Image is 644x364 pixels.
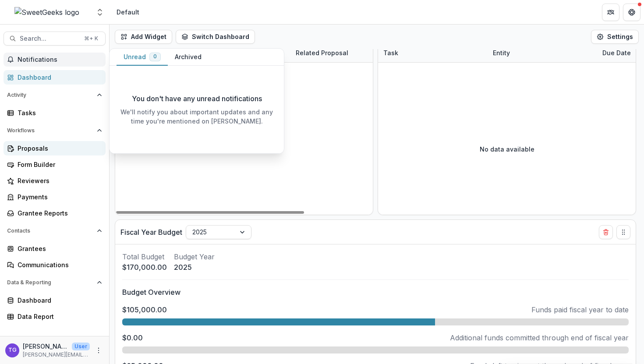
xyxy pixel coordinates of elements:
button: Open Workflows [4,124,106,138]
button: Switch Dashboard [176,30,255,44]
button: Add Widget [115,30,172,44]
p: Total Budget [122,251,167,262]
a: Form Builder [4,157,106,172]
p: $0.00 [122,332,143,343]
p: No data available [480,145,534,154]
button: Notifications [4,53,106,67]
span: Search... [20,35,79,42]
img: SweetGeeks logo [14,7,79,18]
a: Tasks [4,106,106,120]
div: Related Proposal [290,48,354,57]
a: Data Report [4,309,106,324]
a: Payments [4,190,106,204]
div: Task [378,48,403,57]
div: Form Builder [18,160,99,169]
div: ⌘ + K [82,34,100,43]
p: Budget Overview [122,287,629,297]
div: Default [117,7,139,17]
div: Task [378,43,488,62]
p: Fiscal Year Budget [120,227,182,237]
p: You don't have any unread notifications [132,93,262,104]
p: $105,000.00 [122,304,167,315]
button: Get Help [623,4,640,21]
div: Dashboard [18,296,99,305]
button: Open Activity [4,88,106,102]
span: Contacts [7,228,93,234]
span: Activity [7,92,93,98]
div: Due Date [597,48,636,57]
a: Dashboard [4,293,106,307]
div: Related Proposal [290,43,400,62]
p: Additional funds committed through end of fiscal year [450,332,629,343]
a: Reviewers [4,173,106,188]
span: 0 [153,53,157,60]
a: Communications [4,258,106,272]
a: Grantees [4,241,106,256]
button: Search... [4,32,106,46]
div: Entity [488,48,515,57]
button: Settings [591,30,639,44]
div: Theresa Gartland [8,347,17,353]
button: Open entity switcher [94,4,106,21]
p: We'll notify you about important updates and any time you're mentioned on [PERSON_NAME]. [117,107,277,126]
button: Archived [168,49,209,66]
div: Communications [18,260,99,269]
div: Entity [488,43,597,62]
span: Data & Reporting [7,279,93,286]
a: Dashboard [4,70,106,85]
button: Delete card [599,225,613,239]
div: Proposals [18,144,99,153]
p: User [72,343,90,350]
p: [PERSON_NAME] [23,342,68,351]
span: Notifications [18,56,102,64]
span: Workflows [7,127,93,134]
button: Open Contacts [4,224,106,238]
nav: breadcrumb [113,6,143,18]
button: Unread [117,49,168,66]
p: [PERSON_NAME][EMAIL_ADDRESS][DOMAIN_NAME] [23,351,90,359]
p: Funds paid fiscal year to date [531,304,629,315]
p: $170,000.00 [122,262,167,272]
div: Reviewers [18,176,99,185]
button: Partners [602,4,619,21]
p: 2025 [174,262,215,272]
div: Grantee Reports [18,209,99,218]
div: Payments [18,192,99,201]
button: More [93,345,104,356]
div: Tasks [18,108,99,117]
div: Grantees [18,244,99,253]
div: Data Report [18,312,99,321]
a: Proposals [4,141,106,155]
div: Dashboard [18,73,99,82]
button: Open Data & Reporting [4,276,106,290]
a: Grantee Reports [4,206,106,220]
p: Budget Year [174,251,215,262]
button: Drag [616,225,630,239]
